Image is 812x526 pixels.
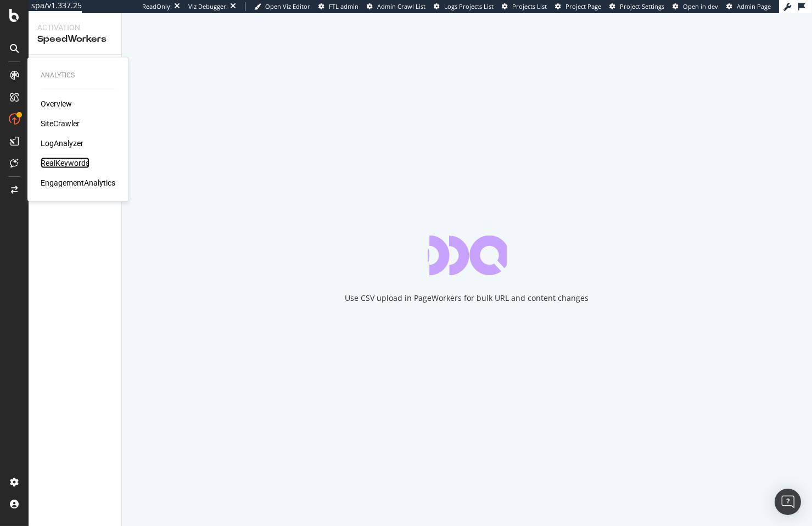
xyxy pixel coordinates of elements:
[37,22,113,33] div: Activation
[775,489,801,515] div: Open Intercom Messenger
[41,158,89,169] a: RealKeywords
[502,2,547,11] a: Projects List
[737,2,771,10] span: Admin Page
[41,71,115,80] div: Analytics
[41,138,83,149] a: LogAnalyzer
[41,177,115,188] a: EngagementAnalytics
[37,33,113,46] div: SpeedWorkers
[329,2,359,10] span: FTL admin
[428,236,507,275] div: animation
[345,293,589,304] div: Use CSV upload in PageWorkers for bulk URL and content changes
[512,2,547,10] span: Projects List
[609,2,664,11] a: Project Settings
[142,2,172,11] div: ReadOnly:
[683,2,718,10] span: Open in dev
[444,2,494,10] span: Logs Projects List
[673,2,718,11] a: Open in dev
[565,2,601,10] span: Project Page
[726,2,771,11] a: Admin Page
[318,2,359,11] a: FTL admin
[434,2,494,11] a: Logs Projects List
[41,118,80,129] a: SiteCrawler
[41,98,72,109] a: Overview
[620,2,664,10] span: Project Settings
[367,2,425,11] a: Admin Crawl List
[188,2,228,11] div: Viz Debugger:
[265,2,310,10] span: Open Viz Editor
[377,2,425,10] span: Admin Crawl List
[254,2,310,11] a: Open Viz Editor
[555,2,601,11] a: Project Page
